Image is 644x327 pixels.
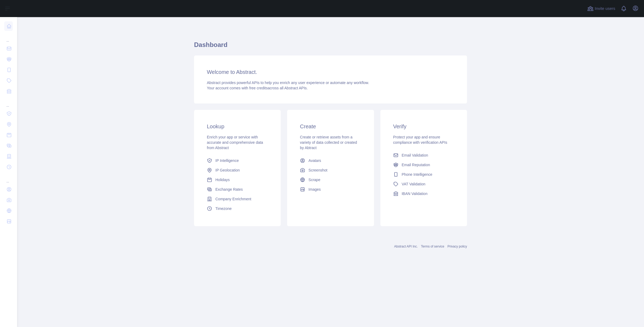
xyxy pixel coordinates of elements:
[205,156,270,165] a: IP Intelligence
[402,162,430,168] span: Email Reputation
[4,32,13,43] div: ...
[391,150,456,160] a: Email Validation
[205,175,270,185] a: Holidays
[207,81,369,85] span: Abstract provides powerful APIs to help you enrich any user experience or automate any workflow.
[4,97,13,108] div: ...
[215,206,232,211] span: Timezone
[215,196,251,202] span: Company Enrichment
[298,165,363,175] a: Screenshot
[207,68,454,76] h3: Welcome to Abstract.
[391,179,456,189] a: VAT Validation
[215,177,230,182] span: Holidays
[402,181,425,187] span: VAT Validation
[308,187,321,192] span: Images
[391,170,456,179] a: Phone Intelligence
[298,156,363,165] a: Avatars
[402,191,428,196] span: IBAN Validation
[205,204,270,213] a: Timezone
[298,175,363,185] a: Scrape
[308,158,321,163] span: Avatars
[205,185,270,194] a: Exchange Rates
[391,160,456,170] a: Email Reputation
[308,177,320,182] span: Scrape
[300,135,357,150] span: Create or retrieve assets from a variety of data collected or created by Abtract
[207,135,263,150] span: Enrich your app or service with accurate and comprehensive data from Abstract
[421,245,444,248] a: Terms of service
[393,135,447,145] span: Protect your app and ensure compliance with verification APIs
[308,168,327,173] span: Screenshot
[205,194,270,204] a: Company Enrichment
[391,189,456,198] a: IBAN Validation
[393,123,454,130] h3: Verify
[300,123,361,130] h3: Create
[215,168,240,173] span: IP Geolocation
[194,41,467,53] h1: Dashboard
[215,187,243,192] span: Exchange Rates
[205,165,270,175] a: IP Geolocation
[215,158,239,163] span: IP Intelligence
[207,123,268,130] h3: Lookup
[595,6,615,12] span: Invite users
[448,245,467,248] a: Privacy policy
[249,86,268,90] span: free credits
[207,86,308,90] span: Your account comes with across all Abstract APIs.
[4,173,13,184] div: ...
[402,153,428,158] span: Email Validation
[394,245,418,248] a: Abstract API Inc.
[402,172,432,177] span: Phone Intelligence
[586,4,616,13] button: Invite users
[298,185,363,194] a: Images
